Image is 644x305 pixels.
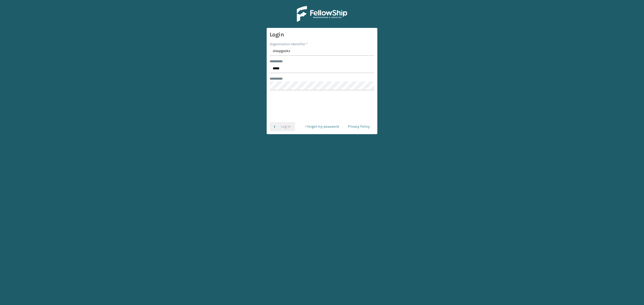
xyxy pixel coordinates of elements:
[297,6,347,22] img: Logo
[270,41,308,47] label: Organization Identifier
[270,122,295,131] button: Log In
[301,122,343,131] a: I forgot my password
[343,122,374,131] a: Privacy Policy
[270,31,374,38] h3: Login
[284,96,360,116] iframe: To enrich screen reader interactions, please activate Accessibility in Grammarly extension settings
